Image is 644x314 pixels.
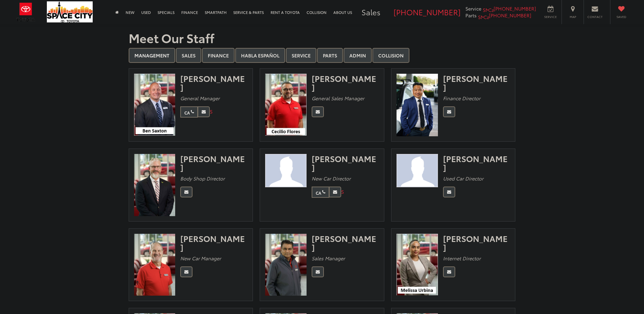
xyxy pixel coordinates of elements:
a: [PHONE_NUMBER] [488,5,536,12]
em: New Car Manager [180,255,221,262]
img: Ben Saxton [134,74,176,136]
a: Habla Español [235,48,285,63]
a: Email [312,266,324,277]
em: General Sales Manager [312,95,364,102]
img: Sean Patterson [134,154,176,216]
div: [PERSON_NAME] [312,74,379,92]
div: [PERSON_NAME] [312,234,379,252]
span: Service [465,5,481,12]
span: Map [565,15,580,19]
img: Melissa Urbina [397,234,438,295]
img: Nam Pham [397,74,438,136]
img: Oz Ali [265,234,307,296]
a: Email [329,187,341,197]
div: [PERSON_NAME] [180,154,247,172]
img: SMS: 346-595-7893 [478,14,483,19]
em: General Manager [180,95,220,102]
span: Sales [362,6,381,17]
a: Email [443,106,455,117]
img: Call: 2815157205 [316,190,321,195]
span: Service [543,15,558,19]
a: Email [443,187,455,197]
img: Space City Toyota [47,1,93,22]
div: [PERSON_NAME] [180,234,247,252]
div: [PERSON_NAME] [180,74,247,92]
img: Call: 346-595-7897 [488,6,494,12]
a: Collision [372,48,409,63]
em: Finance Director [443,95,480,102]
span: Saved [614,15,629,19]
em: Internet Director [443,255,481,262]
div: [PERSON_NAME] [312,154,379,172]
a: Phone [312,187,329,198]
a: [PHONE_NUMBER] [388,6,461,17]
em: Sales Manager [312,255,345,262]
span: [PHONE_NUMBER] [489,12,531,19]
img: Marco Compean [397,154,438,188]
img: David Hardy [134,234,176,296]
img: Call: 281-319-8070 [184,110,190,115]
em: New Car Director [312,175,351,182]
div: [PERSON_NAME] [443,74,510,92]
span: Contact [587,15,603,19]
img: SMS: 346-595-7862 [383,11,388,16]
a: Parts [317,48,343,63]
div: [PERSON_NAME] [443,154,510,172]
a: Admin [344,48,372,63]
h1: Meet Our Staff [129,31,516,45]
a: Email [198,106,210,117]
span: [PHONE_NUMBER] [393,6,461,17]
img: Cecilio Flores [265,74,307,136]
a: Email [312,106,324,117]
a: Management [129,48,175,63]
img: SMS: 281-319-8070 [210,108,215,114]
img: SMS: 2815157205 [341,188,347,194]
a: Phone [180,106,198,118]
img: SMS: 346-595-7897 [483,6,488,12]
a: Email [180,187,192,197]
div: [PERSON_NAME] [443,234,510,252]
a: Email [443,266,455,277]
span: [PHONE_NUMBER] [494,5,536,12]
img: Call: 346-595-7893 [483,14,489,19]
img: Call: 346-595-7862 [388,11,393,16]
img: JAMES TAYLOR [265,154,307,188]
span: Parts [465,12,477,19]
em: Used Car Director [443,175,483,182]
a: Sales [176,48,201,63]
a: [PHONE_NUMBER] [483,12,531,19]
a: Service [286,48,316,63]
em: Body Shop Director [180,175,225,182]
div: Department Tabs [129,48,516,64]
a: Email [180,266,192,277]
a: Finance [202,48,235,63]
